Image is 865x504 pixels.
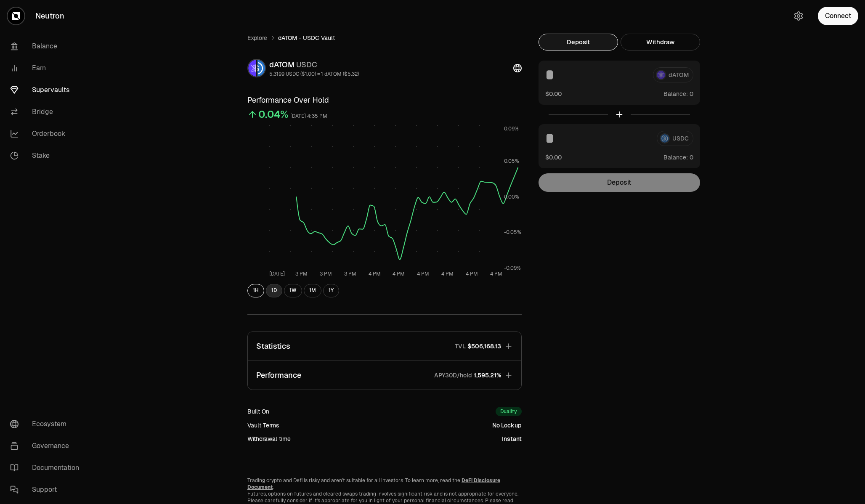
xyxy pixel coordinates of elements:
p: Statistics [256,340,290,352]
span: 1,595.21% [474,371,501,379]
p: TVL [455,342,466,350]
button: StatisticsTVL$506,168.13 [248,332,521,361]
a: Supervaults [3,79,91,101]
button: $0.00 [545,89,562,98]
a: Explore [247,34,267,42]
a: Ecosystem [3,413,91,435]
div: Duality [496,407,522,416]
tspan: 4 PM [466,271,478,277]
nav: breadcrumb [247,34,522,42]
img: USDC Logo [257,60,265,77]
div: Withdrawal time [247,435,291,443]
tspan: -0.05% [504,229,521,236]
tspan: [DATE] [269,271,285,277]
a: Earn [3,57,91,79]
button: Connect [818,7,858,25]
tspan: 0.09% [504,125,519,132]
tspan: 3 PM [295,271,308,277]
a: Orderbook [3,123,91,145]
button: Withdraw [621,34,700,50]
a: Documentation [3,457,91,479]
tspan: 3 PM [344,271,356,277]
div: 5.3199 USDC ($1.00) = 1 dATOM ($5.32) [269,71,359,77]
div: [DATE] 4:35 PM [290,111,327,121]
tspan: 0.05% [504,158,519,164]
button: $0.00 [545,153,562,162]
button: Deposit [539,34,618,50]
button: 1M [304,284,321,297]
a: Support [3,479,91,501]
span: Balance: [663,90,688,98]
button: 1D [266,284,282,297]
span: dATOM - USDC Vault [278,34,335,42]
a: Balance [3,35,91,57]
p: Performance [256,369,301,381]
h3: Performance Over Hold [247,94,522,106]
a: Stake [3,145,91,167]
p: Trading crypto and Defi is risky and aren't suitable for all investors. To learn more, read the . [247,477,522,491]
tspan: -0.09% [504,265,521,271]
tspan: 4 PM [490,271,502,277]
button: PerformanceAPY30D/hold1,595.21% [248,361,521,390]
div: Vault Terms [247,421,279,430]
span: Balance: [663,153,688,162]
tspan: 4 PM [393,271,405,277]
div: Instant [502,435,522,443]
span: $506,168.13 [467,342,501,350]
tspan: 4 PM [417,271,429,277]
p: APY30D/hold [434,371,472,379]
a: DeFi Disclosure Document [247,477,500,491]
button: 1H [247,284,264,297]
tspan: 4 PM [369,271,381,277]
img: dATOM Logo [248,60,256,77]
div: Built On [247,407,269,416]
a: Governance [3,435,91,457]
tspan: 3 PM [320,271,332,277]
tspan: 0.00% [504,194,519,200]
div: dATOM [269,59,359,71]
button: 1W [284,284,302,297]
div: No Lockup [492,421,522,430]
tspan: 4 PM [441,271,454,277]
a: Bridge [3,101,91,123]
button: 1Y [323,284,339,297]
div: 0.04% [258,108,289,121]
span: USDC [296,60,317,69]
